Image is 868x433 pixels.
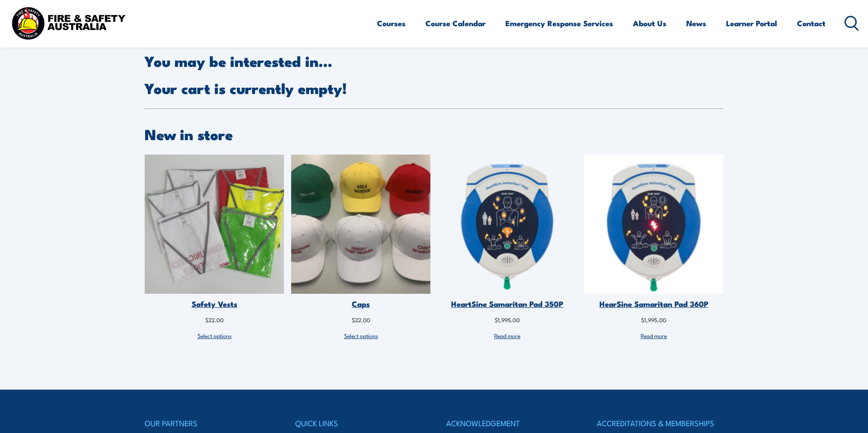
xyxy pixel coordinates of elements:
[584,155,723,294] img: HearSine Samaritan Pad 360P
[145,127,723,140] h2: New in store
[291,299,430,309] div: Caps
[352,315,370,324] span: 22.00
[145,417,271,429] h4: OUR PARTNERS
[145,155,284,315] a: Safety Vests Safety Vests
[641,315,644,324] span: $
[438,155,577,294] img: HeartSine Samaritan Pad 350P
[438,299,577,309] div: HeartSine Samaritan Pad 350P
[145,330,284,341] a: Select options for “Safety Vests”
[438,155,577,315] a: HeartSine Samaritan Pad 350P HeartSine Samaritan Pad 350P
[584,155,723,315] a: HearSine Samaritan Pad 360P HearSine Samaritan Pad 360P
[205,315,208,324] span: $
[505,11,613,35] a: Emergency Response Services
[291,330,430,341] a: Select options for “Caps”
[495,315,498,324] span: $
[584,330,723,341] a: Read more about “HearSine Samaritan Pad 360P”
[438,330,577,341] a: Read more about “HeartSine Samaritan Pad 350P”
[145,54,723,67] h2: You may be interested in…
[291,155,430,315] a: Caps Caps
[726,11,777,35] a: Learner Portal
[495,315,520,324] span: 1,995.00
[145,81,723,94] h2: Your cart is currently empty!
[352,315,355,324] span: $
[584,299,723,309] div: HearSine Samaritan Pad 360P
[205,315,224,324] span: 22.00
[145,299,284,309] div: Safety Vests
[446,417,573,429] h4: ACKNOWLEDGEMENT
[641,315,666,324] span: 1,995.00
[295,417,422,429] h4: QUICK LINKS
[686,11,706,35] a: News
[145,155,284,294] img: Safety Vests
[797,11,826,35] a: Contact
[291,155,430,294] img: Caps
[377,11,406,35] a: Courses
[597,417,723,429] h4: ACCREDITATIONS & MEMBERSHIPS
[633,11,666,35] a: About Us
[425,11,486,35] a: Course Calendar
